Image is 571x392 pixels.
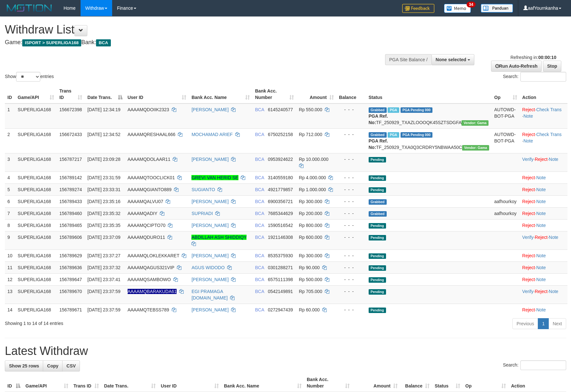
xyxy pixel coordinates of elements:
span: BCA [255,132,264,137]
td: · · [520,153,567,171]
td: AUTOWD-BOT-PGA [492,103,520,129]
span: 156672433 [59,132,82,137]
span: Copy 1590516542 to clipboard [268,223,293,228]
td: SUPERLIGA168 [15,195,57,207]
span: BCA [255,307,264,312]
a: SUGIANTO [191,187,215,192]
h4: Game: Bank: [5,39,374,46]
a: Previous [512,318,538,329]
span: Copy 4921779857 to clipboard [268,187,293,192]
span: BCA [255,211,264,216]
th: Amount: activate to sort column ascending [352,374,400,392]
td: 9 [5,231,15,250]
th: Status [366,85,492,103]
a: Check Trans [536,132,562,137]
span: [DATE] 12:34:52 [87,132,120,137]
a: Note [536,253,546,258]
span: Grabbed [369,107,387,113]
a: [PERSON_NAME] [191,157,228,162]
a: CSV [62,360,80,371]
span: 156789670 [59,289,82,294]
td: · [520,250,567,261]
span: [DATE] 23:09:28 [87,157,120,162]
span: Rp 300.000 [299,253,322,258]
span: 156789274 [59,187,82,192]
td: 14 [5,304,15,316]
th: ID [5,85,15,103]
div: - - - [339,234,363,240]
a: Show 25 rows [5,360,43,371]
span: AAAAMQLOKLEKKARET [128,253,179,258]
a: Verify [522,235,534,240]
span: AAAAMQRESHAAL666 [128,132,176,137]
span: Pending [369,223,386,229]
td: SUPERLIGA168 [15,219,57,231]
span: Copy 6900356721 to clipboard [268,199,293,204]
th: Date Trans.: activate to sort column ascending [102,374,158,392]
span: 156789647 [59,277,82,282]
img: Feedback.jpg [402,4,434,13]
div: - - - [339,198,363,205]
span: [DATE] 23:37:59 [87,307,120,312]
span: Copy 0542149891 to clipboard [268,289,293,294]
td: SUPERLIGA168 [15,153,57,171]
td: aafhourkoy [492,207,520,219]
span: Copy 6750252158 to clipboard [268,132,293,137]
span: Rp 60.000 [299,307,320,312]
a: Reject [522,211,535,216]
span: [DATE] 23:31:59 [87,175,120,180]
h1: Latest Withdraw [5,345,566,358]
td: SUPERLIGA168 [15,103,57,129]
td: 6 [5,195,15,207]
th: User ID: activate to sort column ascending [125,85,189,103]
span: Grabbed [369,132,387,138]
a: EGI PRAMAGA [DOMAIN_NAME] [191,289,227,300]
span: Rp 550.000 [299,107,322,112]
td: 5 [5,183,15,195]
a: Copy [43,360,63,371]
td: 8 [5,219,15,231]
span: 156789636 [59,265,82,270]
span: Vendor URL: https://trx31.1velocity.biz [461,120,489,126]
th: Bank Acc. Name: activate to sort column ascending [221,374,304,392]
span: [DATE] 23:37:09 [87,235,120,240]
span: Vendor URL: https://trx31.1velocity.biz [462,145,489,151]
a: Reject [522,277,535,282]
td: · [520,261,567,273]
div: - - - [339,210,363,217]
span: Grabbed [369,199,387,205]
span: AAAAMQDOIIK2323 [128,107,169,112]
span: BCA [255,277,264,282]
span: Copy 1921146308 to clipboard [268,235,293,240]
label: Search: [503,360,566,370]
span: BCA [255,265,264,270]
span: 156672398 [59,107,82,112]
button: None selected [431,54,474,65]
td: · [520,183,567,195]
td: · [520,219,567,231]
span: Pending [369,289,386,295]
td: 2 [5,128,15,153]
div: - - - [339,156,363,162]
td: SUPERLIGA168 [15,207,57,219]
th: Action [508,374,566,392]
span: Rp 300.000 [299,199,322,204]
td: · [520,304,567,316]
span: [DATE] 23:35:16 [87,199,120,204]
th: Balance [336,85,366,103]
span: Rp 712.000 [299,132,322,137]
span: [DATE] 12:34:19 [87,107,120,112]
span: Pending [369,175,386,181]
span: [DATE] 23:33:31 [87,187,120,192]
td: SUPERLIGA168 [15,231,57,250]
a: [PERSON_NAME] [191,253,228,258]
th: Status: activate to sort column ascending [432,374,463,392]
span: Pending [369,253,386,259]
span: BCA [96,39,111,46]
span: Pending [369,308,386,313]
span: Rp 4.000.000 [299,175,326,180]
th: Trans ID: activate to sort column ascending [71,374,102,392]
span: Rp 200.000 [299,211,322,216]
a: Note [549,157,558,162]
span: AAAAMQGIANTO889 [128,187,172,192]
